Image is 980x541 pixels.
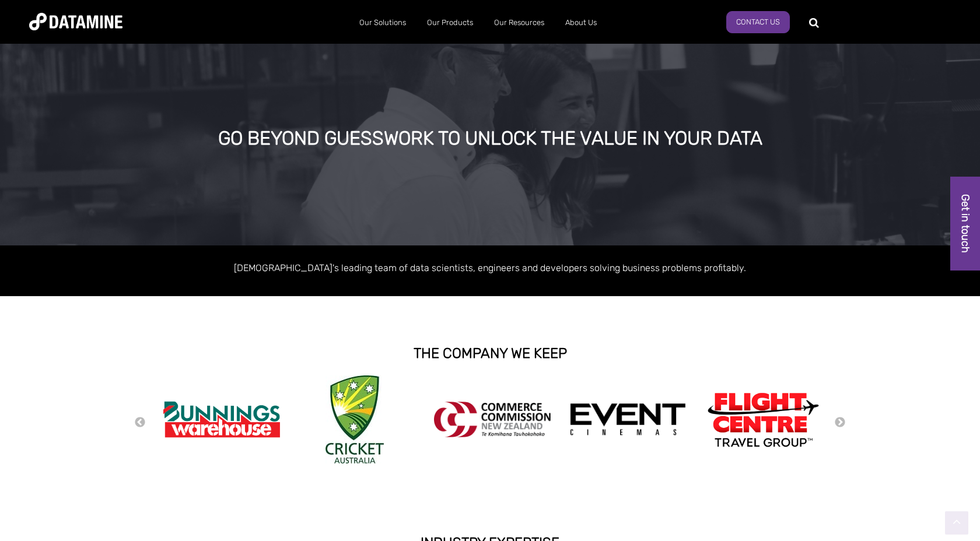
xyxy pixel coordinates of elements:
[325,375,384,463] img: Cricket Australia
[726,11,790,33] a: Contact us
[569,403,686,437] img: event cinemas
[29,13,123,30] img: Datamine
[555,8,607,38] a: About Us
[705,389,821,449] img: Flight Centre
[163,398,280,441] img: Bunnings Warehouse
[950,177,980,270] a: Get in touch
[113,128,867,149] div: GO BEYOND GUESSWORK TO UNLOCK THE VALUE IN YOUR DATA
[134,416,146,429] button: Previous
[414,345,567,361] strong: THE COMPANY WE KEEP
[416,8,484,38] a: Our Products
[484,8,555,38] a: Our Resources
[157,260,822,276] p: [DEMOGRAPHIC_DATA]'s leading team of data scientists, engineers and developers solving business p...
[834,416,846,429] button: Next
[349,8,416,38] a: Our Solutions
[434,402,551,437] img: commercecommission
